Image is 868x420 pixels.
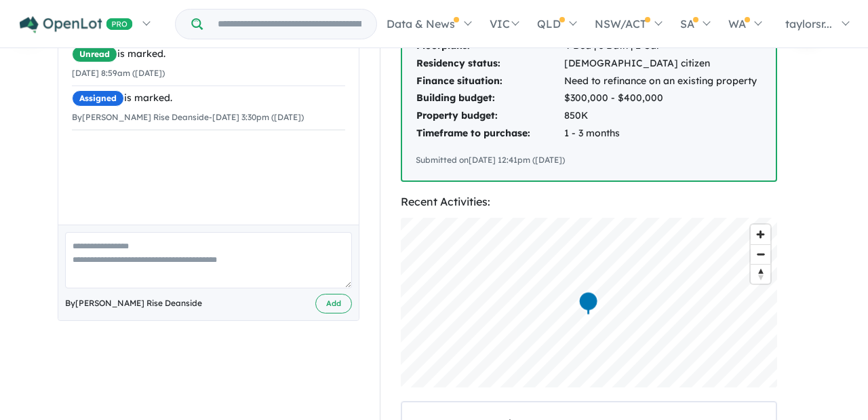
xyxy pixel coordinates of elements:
div: Recent Activities: [401,193,777,211]
div: is marked. [72,46,345,62]
td: Residency status: [416,55,564,73]
td: Building budget: [416,90,564,107]
td: [DEMOGRAPHIC_DATA] citizen [564,55,757,73]
span: taylorsr... [785,17,832,31]
span: Unread [72,46,117,62]
button: Add [315,294,352,313]
img: Openlot PRO Logo White [20,16,133,33]
button: Zoom in [751,225,770,244]
span: By [PERSON_NAME] Rise Deanside [65,297,202,310]
div: is marked. [72,90,345,107]
td: Finance situation: [416,73,564,90]
button: Zoom out [751,244,770,264]
div: Submitted on [DATE] 12:41pm ([DATE]) [416,153,762,167]
button: Reset bearing to north [751,264,770,284]
canvas: Map [401,218,777,387]
span: Assigned [72,90,124,107]
td: Need to refinance on an existing property [564,73,757,90]
small: [DATE] 8:59am ([DATE]) [72,68,165,78]
td: 1 - 3 months [564,125,757,142]
input: Try estate name, suburb, builder or developer [205,9,374,39]
small: By [PERSON_NAME] Rise Deanside - [DATE] 3:30pm ([DATE]) [72,112,304,122]
div: Map marker [578,290,599,316]
td: 850K [564,107,757,125]
td: Property budget: [416,107,564,125]
td: $300,000 - $400,000 [564,90,757,107]
td: Timeframe to purchase: [416,125,564,142]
